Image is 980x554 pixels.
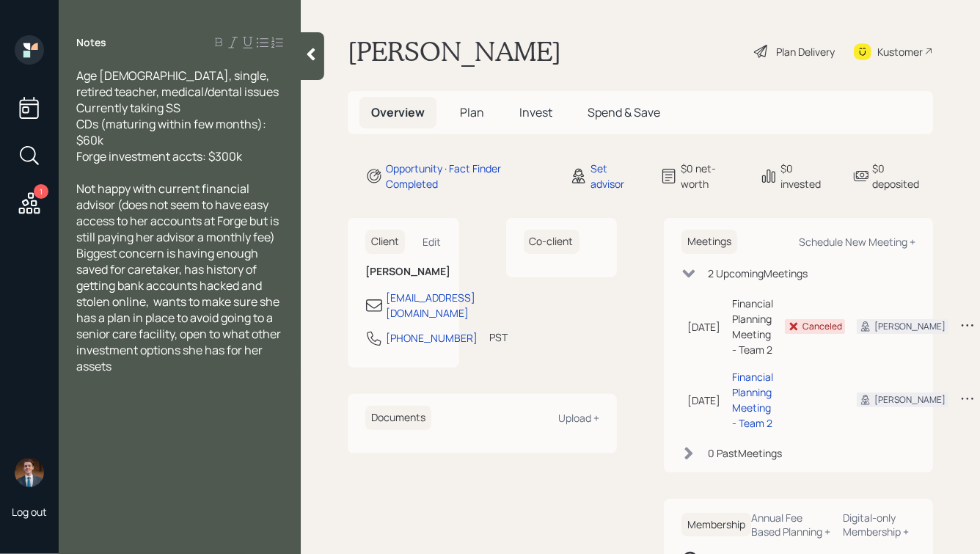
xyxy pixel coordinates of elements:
[558,411,599,425] div: Upload +
[588,104,660,120] span: Spend & Save
[348,35,561,68] h1: [PERSON_NAME]
[386,330,478,346] div: [PHONE_NUMBER]
[524,230,579,254] h6: Co-client
[681,230,737,254] h6: Meetings
[873,161,933,192] div: $0 deposited
[681,513,751,537] h6: Membership
[12,505,47,519] div: Log out
[843,511,915,539] div: Digital-only Membership +
[423,235,442,249] div: Edit
[590,161,643,192] div: Set advisor
[708,266,808,281] div: 2 Upcoming Meeting s
[365,230,405,254] h6: Client
[681,161,742,192] div: $0 net-worth
[519,104,552,120] span: Invest
[365,406,431,430] h6: Documents
[371,104,425,120] span: Overview
[76,181,283,374] span: Not happy with current financial advisor (does not seem to have easy access to her accounts at Fo...
[365,266,442,278] h6: [PERSON_NAME]
[386,290,475,321] div: [EMAIL_ADDRESS][DOMAIN_NAME]
[460,104,484,120] span: Plan
[874,393,946,407] div: [PERSON_NAME]
[732,296,773,357] div: Financial Planning Meeting - Team 2
[386,161,552,192] div: Opportunity · Fact Finder Completed
[708,445,782,461] div: 0 Past Meeting s
[874,320,946,333] div: [PERSON_NAME]
[751,511,831,539] div: Annual Fee Based Planning +
[76,68,279,164] span: Age [DEMOGRAPHIC_DATA], single, retired teacher, medical/dental issues Currently taking SS CDs (m...
[15,458,44,487] img: hunter_neumayer.jpg
[776,44,835,59] div: Plan Delivery
[877,44,923,59] div: Kustomer
[802,320,842,333] div: Canceled
[799,235,915,249] div: Schedule New Meeting +
[687,393,720,408] div: [DATE]
[687,319,720,335] div: [DATE]
[780,161,835,192] div: $0 invested
[76,35,106,50] label: Notes
[489,329,508,345] div: PST
[732,369,773,431] div: Financial Planning Meeting - Team 2
[34,184,48,199] div: 1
